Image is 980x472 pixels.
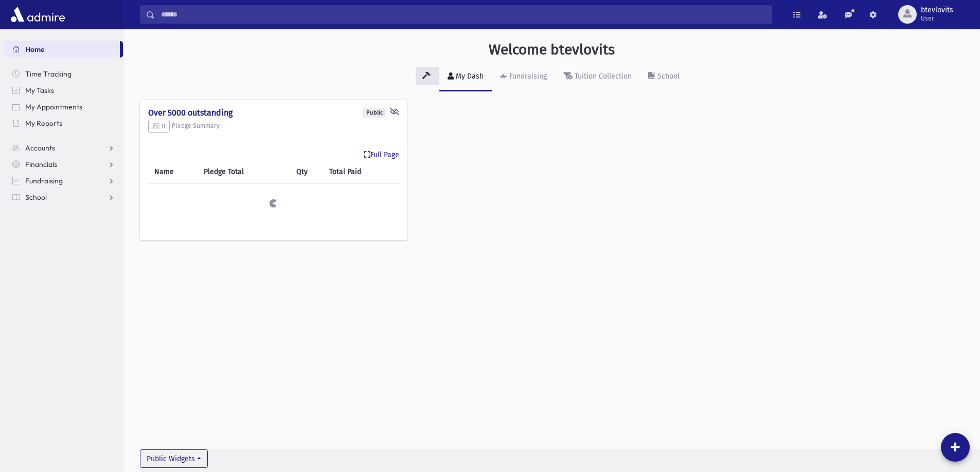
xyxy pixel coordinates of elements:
[4,41,120,58] a: Home
[25,45,45,54] span: Home
[655,72,680,81] div: School
[573,72,632,81] div: Tuition Collection
[148,120,170,133] button: 0
[198,160,290,184] th: Pledge Total
[148,120,399,133] h5: Pledge Summary
[4,189,123,205] a: School
[4,140,123,156] a: Accounts
[25,102,82,111] span: My Appointments
[148,108,399,118] h4: Over 5000 outstanding
[640,63,688,91] a: School
[4,173,123,189] a: Fundraising
[153,122,165,130] span: 0
[439,63,492,91] a: My Dash
[4,99,123,115] a: My Appointments
[155,5,772,24] input: Search
[25,69,72,79] span: Time Tracking
[25,176,63,185] span: Fundraising
[25,119,62,128] span: My Reports
[4,82,123,99] a: My Tasks
[489,41,615,59] h3: Welcome btevlovits
[507,72,547,81] div: Fundraising
[921,6,953,14] span: btevlovits
[25,160,57,169] span: Financials
[4,66,123,82] a: Time Tracking
[290,160,323,184] th: Qty
[4,156,123,173] a: Financials
[363,108,386,118] div: Public
[492,63,555,91] a: Fundraising
[25,193,47,202] span: School
[25,143,55,153] span: Accounts
[323,160,399,184] th: Total Paid
[454,72,484,81] div: My Dash
[4,115,123,131] a: My Reports
[921,14,953,23] span: User
[555,63,640,91] a: Tuition Collection
[148,160,198,184] th: Name
[364,149,399,160] a: Full Page
[140,449,208,468] button: Public Widgets
[8,4,67,25] img: AdmirePro
[25,86,54,95] span: My Tasks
